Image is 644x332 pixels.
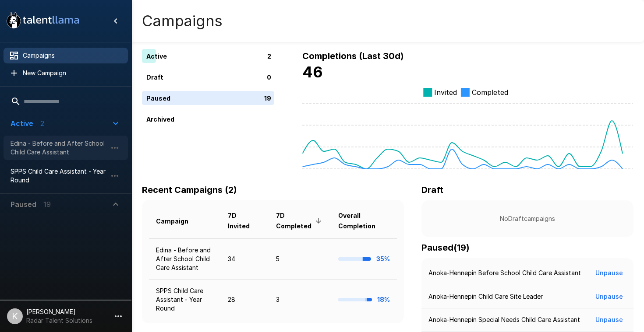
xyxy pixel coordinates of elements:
p: 19 [264,94,271,103]
b: Completions (Last 30d) [302,51,404,61]
p: Anoka-Hennepin Child Care Site Leader [428,292,543,301]
p: 0 [267,73,271,82]
td: 28 [221,280,269,320]
span: 7D Completed [276,210,324,231]
span: Overall Completion [338,210,390,231]
td: 5 [269,238,331,279]
p: Anoka-Hennepin Before School Child Care Assistant [428,269,581,277]
b: Paused ( 19 ) [421,242,470,253]
td: SPPS Child Care Assistant - Year Round [149,280,221,320]
b: 35% [376,255,390,262]
p: No Draft campaigns [435,214,619,223]
b: 18% [377,296,390,303]
td: 34 [221,238,269,279]
span: 7D Invited [228,210,262,231]
span: Campaign [156,216,200,227]
h4: Campaigns [142,12,223,30]
p: 2 [267,52,271,61]
button: Unpause [592,265,626,281]
button: Unpause [592,289,626,305]
td: Edina - Before and After School Child Care Assistant [149,238,221,279]
td: 3 [269,280,331,320]
b: Draft [421,185,443,195]
button: Unpause [592,312,626,328]
b: Recent Campaigns (2) [142,185,237,195]
b: 46 [302,63,323,81]
p: Anoka-Hennepin Special Needs Child Care Assistant [428,315,580,324]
